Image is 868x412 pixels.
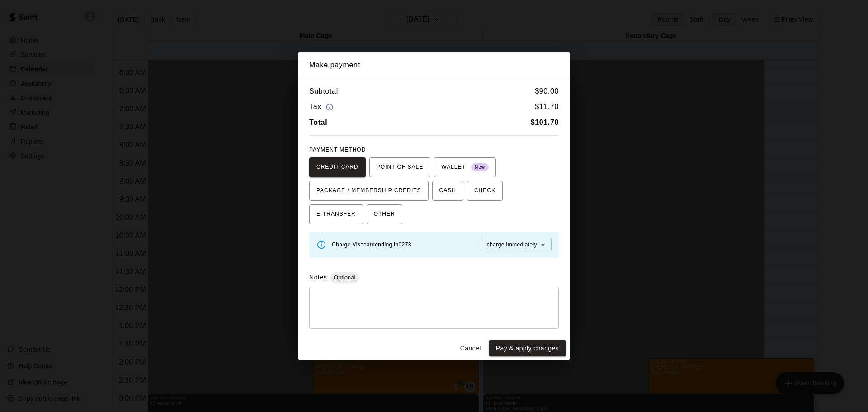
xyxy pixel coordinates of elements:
h2: Make payment [298,52,570,78]
button: CASH [432,181,463,201]
h6: Tax [309,101,335,113]
button: CHECK [467,181,503,201]
button: CREDIT CARD [309,157,366,177]
span: PAYMENT METHOD [309,147,366,153]
label: Notes [309,274,327,281]
h6: Subtotal [309,85,338,97]
button: Cancel [456,340,485,357]
h6: $ 90.00 [535,85,559,97]
span: CHECK [474,184,495,198]
span: E-TRANSFER [316,207,356,222]
button: OTHER [367,204,402,224]
span: Charge Visa card ending in 0273 [332,242,411,248]
span: OTHER [374,207,395,222]
span: charge immediately [487,242,537,248]
button: Pay & apply changes [489,340,566,357]
h6: $ 11.70 [535,101,559,113]
button: E-TRANSFER [309,204,363,224]
span: PACKAGE / MEMBERSHIP CREDITS [316,184,421,198]
b: Total [309,118,327,126]
span: POINT OF SALE [377,160,423,175]
button: POINT OF SALE [369,157,430,177]
b: $ 101.70 [531,118,559,126]
button: WALLET New [434,157,496,177]
span: CREDIT CARD [316,160,359,175]
button: PACKAGE / MEMBERSHIP CREDITS [309,181,429,201]
span: New [471,161,489,174]
span: Optional [330,274,359,281]
span: WALLET [441,160,489,175]
span: CASH [439,184,456,198]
